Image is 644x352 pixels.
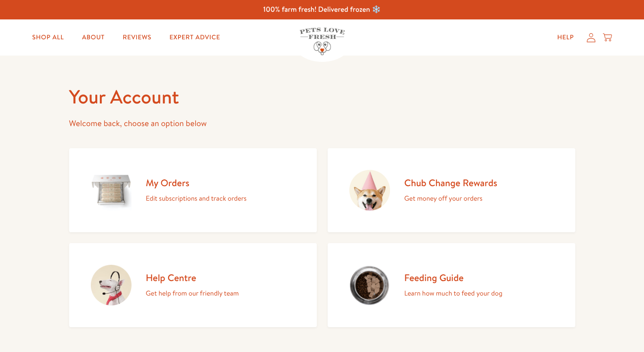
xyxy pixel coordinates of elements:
[69,117,575,131] p: Welcome back, choose an option below
[69,84,575,109] h1: Your Account
[404,192,498,204] p: Get money off your orders
[404,177,498,189] h2: Chub Change Rewards
[116,28,159,47] a: Reviews
[75,28,112,47] a: About
[146,287,239,299] p: Get help from our friendly team
[162,28,227,47] a: Expert Advice
[146,272,239,284] h2: Help Centre
[328,148,575,232] a: Chub Change Rewards Get money off your orders
[550,28,581,47] a: Help
[404,287,503,299] p: Learn how much to feed your dog
[146,177,247,189] h2: My Orders
[404,272,503,284] h2: Feeding Guide
[25,28,71,47] a: Shop All
[69,243,317,327] a: Help Centre Get help from our friendly team
[69,148,317,232] a: My Orders Edit subscriptions and track orders
[146,192,247,204] p: Edit subscriptions and track orders
[300,28,345,55] img: Pets Love Fresh
[328,243,575,327] a: Feeding Guide Learn how much to feed your dog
